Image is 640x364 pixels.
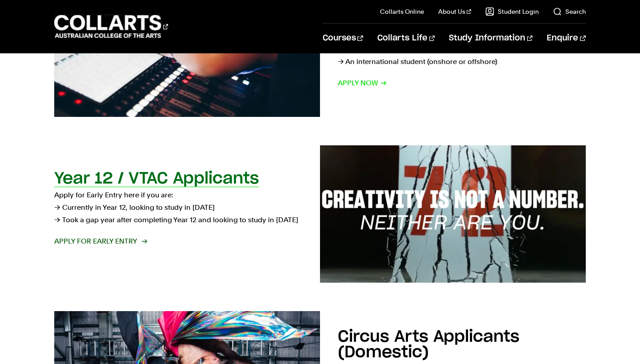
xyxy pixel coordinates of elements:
a: Search [553,7,586,16]
h2: Circus Arts Applicants (Domestic) [338,329,520,360]
a: Year 12 / VTAC Applicants Apply for Early Entry here if you are:→ Currently in Year 12, looking t... [54,145,585,283]
a: Courses [323,24,363,53]
span: Apply now [338,77,387,89]
a: Collarts Life [377,24,435,53]
a: About Us [438,7,471,16]
div: Go to homepage [54,14,168,39]
p: Apply for Early Entry here if you are: → Currently in Year 12, looking to study in [DATE] → Took ... [54,189,302,226]
a: Student Login [485,7,539,16]
a: Enquire [547,24,585,53]
a: Study Information [449,24,532,53]
span: Apply for Early Entry [54,235,146,248]
h2: Year 12 / VTAC Applicants [54,171,259,187]
a: Collarts Online [380,7,424,16]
